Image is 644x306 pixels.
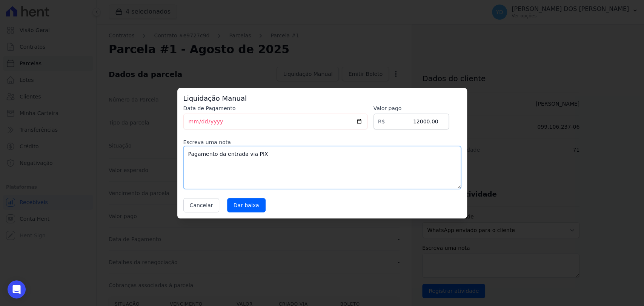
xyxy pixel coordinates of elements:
[373,105,449,112] label: Valor pago
[183,105,367,112] label: Data de Pagamento
[183,94,461,103] h3: Liquidação Manual
[183,198,220,212] button: Cancelar
[183,138,461,146] label: Escreva uma nota
[227,198,266,212] input: Dar baixa
[8,280,26,298] div: Open Intercom Messenger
